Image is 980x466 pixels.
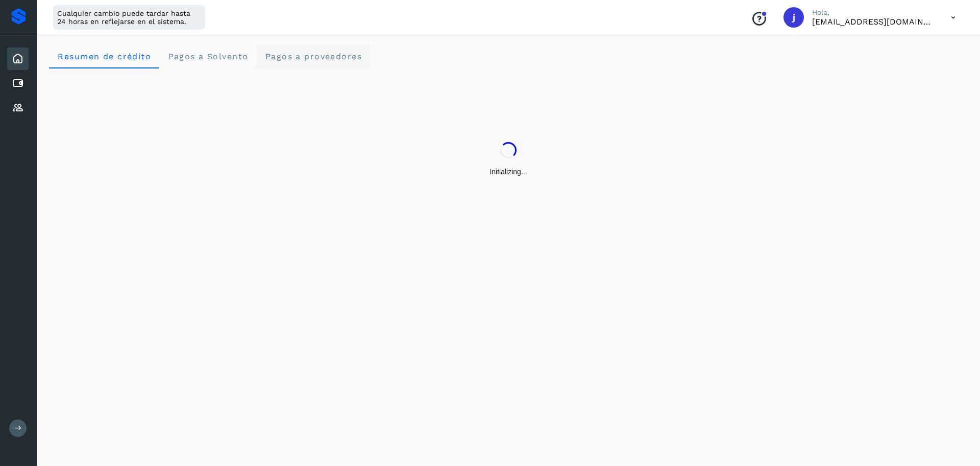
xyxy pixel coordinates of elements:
span: Pagos a proveedores [264,52,362,61]
div: Cuentas por pagar [7,72,29,95]
span: Resumen de crédito [57,52,151,61]
span: Pagos a Solvento [167,52,248,61]
p: Hola, [812,8,935,17]
p: jrodriguez@kalapata.co [812,17,935,27]
div: Inicio [7,48,29,70]
div: Cualquier cambio puede tardar hasta 24 horas en reflejarse en el sistema. [53,5,205,30]
div: Proveedores [7,97,29,119]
